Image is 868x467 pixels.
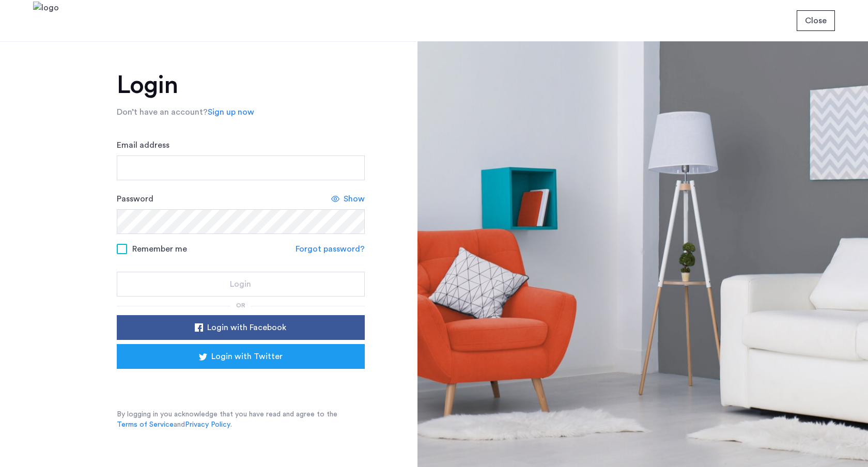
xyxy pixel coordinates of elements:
[117,409,365,430] p: By logging in you acknowledge that you have read and agree to the and .
[132,243,187,255] span: Remember me
[344,193,365,205] span: Show
[236,302,245,308] span: or
[211,350,283,363] span: Login with Twitter
[117,344,365,369] button: button
[208,106,254,118] a: Sign up now
[33,2,59,40] img: logo
[117,315,365,340] button: button
[207,321,286,334] span: Login with Facebook
[117,108,208,116] span: Don’t have an account?
[117,73,365,98] h1: Login
[185,419,230,430] a: Privacy Policy
[117,193,153,205] label: Password
[230,278,251,290] span: Login
[117,419,174,430] a: Terms of Service
[797,10,835,31] button: button
[805,14,827,27] span: Close
[117,272,365,297] button: button
[117,139,169,151] label: Email address
[296,243,365,255] a: Forgot password?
